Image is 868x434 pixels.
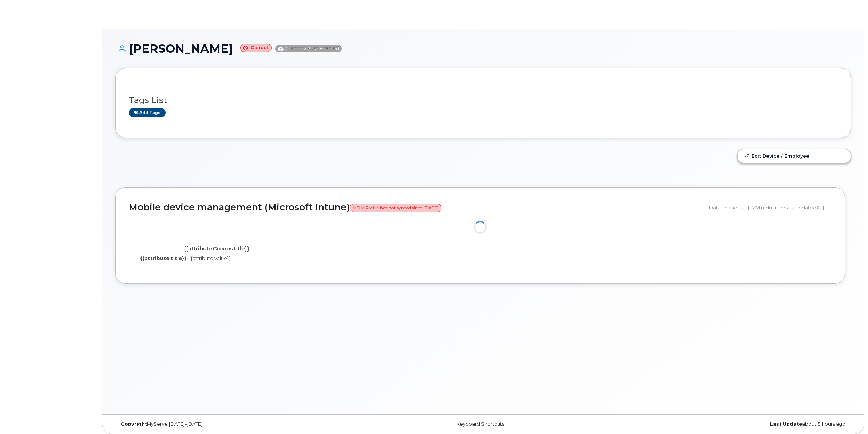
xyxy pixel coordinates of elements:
[770,421,802,427] strong: Last Update
[129,108,166,117] a: Add tags
[350,204,441,212] span: MDM Profile has not synced since [DATE]
[738,149,851,162] a: Edit Device / Employee
[115,42,851,55] h1: [PERSON_NAME]
[189,255,231,261] span: {{attribute.value}}
[709,201,832,214] div: Data fetched at {{ VM.mdmInfo.data.updatedAt }}
[606,421,851,427] div: about 5 hours ago
[115,421,361,427] div: MyServe [DATE]–[DATE]
[129,96,837,105] h3: Tags List
[129,202,703,213] h2: Mobile device management (Microsoft Intune)
[240,44,272,52] small: Cancel
[140,255,188,262] label: {{attribute.title}}:
[456,421,504,427] a: Keyboard Shortcuts
[275,45,342,52] span: Directory Push Enabled
[121,421,147,427] strong: Copyright
[134,246,299,252] h4: {{attributeGroups.title}}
